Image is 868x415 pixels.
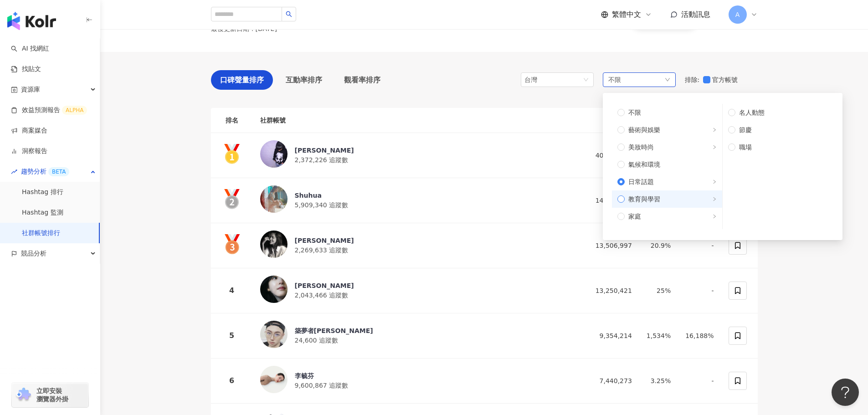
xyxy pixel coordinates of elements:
[585,108,639,133] th: 口碑聲量
[295,236,354,245] div: [PERSON_NAME]
[11,147,47,156] a: 洞察報告
[15,388,32,402] img: chrome extension
[647,286,671,296] div: 25%
[685,331,714,341] div: 16,188%
[832,379,859,406] iframe: Help Scout Beacon - Open
[665,77,670,82] span: down
[735,125,828,135] span: 節慶
[524,73,554,87] div: 台灣
[260,366,288,393] img: KOL Avatar
[712,229,717,239] span: right
[253,108,585,133] th: 社群帳號
[612,10,641,20] span: 繁體中文
[647,241,671,251] div: 20.9%
[735,142,828,152] span: 職場
[295,292,349,299] span: 2,043,466 追蹤數
[628,211,641,221] span: 家庭
[735,108,828,118] span: 名人動態
[286,11,292,17] span: search
[712,125,717,135] span: right
[295,156,349,164] span: 2,372,226 追蹤數
[592,150,632,160] div: 40,039,320
[628,177,654,187] span: 日常話題
[628,159,660,169] span: 氣候和環境
[295,191,349,200] div: Shuhua
[11,44,49,53] a: searchAI 找網紅
[295,337,338,344] span: 24,600 追蹤數
[592,286,632,296] div: 13,250,421
[260,140,288,168] img: KOL Avatar
[22,208,63,217] a: Hashtag 監測
[295,281,354,290] div: [PERSON_NAME]
[11,126,47,135] a: 商案媒合
[21,79,40,100] span: 資源庫
[218,285,246,296] div: 4
[220,74,264,86] span: 口碑聲量排序
[11,65,41,74] a: 找貼文
[260,276,577,306] a: KOL Avatar[PERSON_NAME]2,043,466 追蹤數
[628,229,641,239] span: 財經
[592,195,632,205] div: 14,295,556
[608,75,621,85] span: 不限
[260,321,288,348] img: KOL Avatar
[592,331,632,341] div: 9,354,214
[260,231,288,258] img: KOL Avatar
[647,376,671,386] div: 3.25%
[710,75,741,85] span: 官方帳號
[678,223,721,268] td: -
[48,167,69,176] div: BETA
[22,188,63,197] a: Hashtag 排行
[295,382,349,389] span: 9,600,867 追蹤數
[295,201,349,209] span: 5,909,340 追蹤數
[260,231,577,261] a: KOL Avatar[PERSON_NAME]2,269,633 追蹤數
[735,10,740,20] span: A
[685,76,700,83] span: 排除 :
[21,161,69,182] span: 趨勢分析
[211,108,253,133] th: 排名
[628,125,660,135] span: 藝術與娛樂
[12,383,88,407] a: chrome extension立即安裝 瀏覽器外掛
[712,194,717,204] span: right
[295,326,373,335] div: 築夢者[PERSON_NAME]
[260,321,577,351] a: KOL Avatar築夢者[PERSON_NAME]24,600 追蹤數
[592,241,632,251] div: 13,506,997
[260,276,288,303] img: KOL Avatar
[286,74,322,86] span: 互動率排序
[628,108,641,118] span: 不限
[592,376,632,386] div: 7,440,273
[36,387,68,403] span: 立即安裝 瀏覽器外掛
[295,371,349,380] div: 李毓芬
[628,194,660,204] span: 教育與學習
[678,359,721,404] td: -
[295,146,354,155] div: [PERSON_NAME]
[628,142,654,152] span: 美妝時尚
[260,185,577,215] a: KOL AvatarShuhua5,909,340 追蹤數
[260,140,577,170] a: KOL Avatar[PERSON_NAME]2,372,226 追蹤數
[218,375,246,386] div: 6
[11,106,87,115] a: 效益預測報告ALPHA
[681,10,710,19] span: 活動訊息
[712,177,717,187] span: right
[295,246,349,254] span: 2,269,633 追蹤數
[7,12,56,30] img: logo
[712,211,717,221] span: right
[11,169,17,175] span: rise
[712,142,717,152] span: right
[21,243,46,264] span: 競品分析
[344,74,380,86] span: 觀看率排序
[260,185,288,213] img: KOL Avatar
[22,229,60,238] a: 社群帳號排行
[260,366,577,396] a: KOL Avatar李毓芬9,600,867 追蹤數
[647,331,671,341] div: 1,534%
[218,330,246,341] div: 5
[678,268,721,313] td: -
